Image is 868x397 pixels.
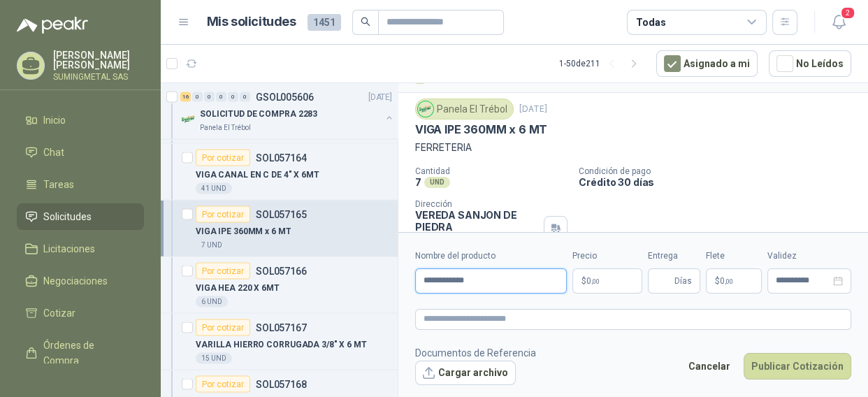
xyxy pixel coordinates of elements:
[17,107,144,133] a: Inicio
[207,12,296,32] h1: Mis solicitudes
[591,277,600,285] span: ,00
[415,199,538,209] p: Dirección
[415,99,514,120] div: Panela El Trébol
[180,89,395,133] a: 16 0 0 0 0 0 GSOL005606[DATE] Company LogoSOLICITUD DE COMPRA 2283Panela El Trébol
[767,250,851,263] label: Validez
[656,50,758,77] button: Asignado a mi
[415,122,547,137] p: VIGA IPE 360MM x 6 MT
[706,250,762,263] label: Flete
[769,50,851,77] button: No Leídos
[161,144,398,201] a: Por cotizarSOL057164VIGA CANAL EN C DE 4" X 6MT41 UND
[196,338,367,352] p: VARILLA HIERRO CORRUGADA 3/8" X 6 MT
[196,225,291,238] p: VIGA IPE 360MM x 6 MT
[308,14,341,31] span: 1451
[192,92,203,102] div: 0
[256,323,307,333] p: SOL057167
[256,210,307,219] p: SOL057165
[17,171,144,198] a: Tareas
[415,166,567,176] p: Cantidad
[43,113,66,128] span: Inicio
[53,73,144,81] p: SUMINGMETAL SAS
[43,338,131,368] span: Órdenes de Compra
[586,277,600,285] span: 0
[196,206,250,223] div: Por cotizar
[368,91,392,104] p: [DATE]
[648,250,700,263] label: Entrega
[17,139,144,166] a: Chat
[196,319,250,336] div: Por cotizar
[196,183,232,194] div: 41 UND
[17,300,144,326] a: Cotizar
[180,111,197,128] img: Company Logo
[216,92,226,102] div: 0
[240,92,250,102] div: 0
[17,236,144,262] a: Licitaciones
[196,150,250,166] div: Por cotizar
[572,268,642,294] p: $0,00
[17,332,144,374] a: Órdenes de Compra
[43,305,75,321] span: Cotizar
[715,277,720,285] span: $
[204,92,215,102] div: 0
[161,201,398,257] a: Por cotizarSOL057165VIGA IPE 360MM x 6 MT7 UND
[180,92,191,102] div: 16
[196,240,228,251] div: 7 UND
[53,50,144,70] p: [PERSON_NAME] [PERSON_NAME]
[43,209,92,224] span: Solicitudes
[579,166,862,176] p: Condición de pago
[43,273,108,289] span: Negociaciones
[519,103,547,116] p: [DATE]
[196,168,319,182] p: VIGA CANAL EN C DE 4" X 6MT
[415,345,536,361] p: Documentos de Referencia
[256,266,307,276] p: SOL057166
[361,17,370,27] span: search
[559,52,645,75] div: 1 - 50 de 211
[720,277,733,285] span: 0
[415,176,421,188] p: 7
[196,296,228,308] div: 6 UND
[196,376,250,393] div: Por cotizar
[840,6,855,20] span: 2
[674,269,692,293] span: Días
[415,361,516,386] button: Cargar archivo
[579,176,862,188] p: Crédito 30 días
[200,108,317,121] p: SOLICITUD DE COMPRA 2283
[17,17,88,34] img: Logo peakr
[424,177,450,188] div: UND
[826,10,851,35] button: 2
[418,101,433,117] img: Company Logo
[161,314,398,370] a: Por cotizarSOL057167VARILLA HIERRO CORRUGADA 3/8" X 6 MT15 UND
[681,353,738,380] button: Cancelar
[161,257,398,314] a: Por cotizarSOL057166VIGA HEA 220 X 6MT6 UND
[256,92,314,102] p: GSOL005606
[744,353,851,380] button: Publicar Cotización
[196,353,232,364] div: 15 UND
[17,203,144,230] a: Solicitudes
[200,122,251,133] p: Panela El Trébol
[256,380,307,389] p: SOL057168
[415,250,567,263] label: Nombre del producto
[43,177,74,192] span: Tareas
[196,282,280,295] p: VIGA HEA 220 X 6MT
[43,241,95,257] span: Licitaciones
[636,15,665,30] div: Todas
[415,209,538,257] p: VEREDA SANJON DE PIEDRA [GEOGRAPHIC_DATA] , [GEOGRAPHIC_DATA]
[43,145,64,160] span: Chat
[572,250,642,263] label: Precio
[415,140,851,155] p: FERRETERIA
[725,277,733,285] span: ,00
[706,268,762,294] p: $ 0,00
[196,263,250,280] div: Por cotizar
[17,268,144,294] a: Negociaciones
[228,92,238,102] div: 0
[256,153,307,163] p: SOL057164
